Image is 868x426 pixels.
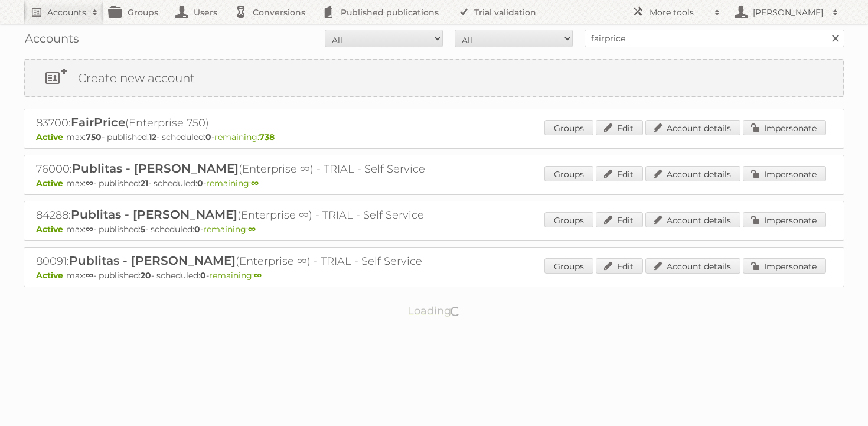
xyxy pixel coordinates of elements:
[596,212,643,227] a: Edit
[36,253,449,269] h2: 80091: (Enterprise ∞) - TRIAL - Self Service
[71,115,125,129] span: FairPrice
[743,212,826,227] a: Impersonate
[197,178,203,188] strong: 0
[36,178,832,188] p: max: - published: - scheduled: -
[596,258,643,274] a: Edit
[36,115,449,131] h2: 83700: (Enterprise 750)
[743,258,826,274] a: Impersonate
[86,224,93,235] strong: ∞
[251,178,259,188] strong: ∞
[203,224,256,235] span: remaining:
[36,224,66,235] span: Active
[370,299,498,323] p: Loading
[36,270,832,281] p: max: - published: - scheduled: -
[544,258,593,274] a: Groups
[36,270,66,281] span: Active
[86,178,93,188] strong: ∞
[141,270,151,281] strong: 20
[86,132,102,142] strong: 750
[47,6,86,18] h2: Accounts
[645,258,740,274] a: Account details
[645,212,740,227] a: Account details
[200,270,206,281] strong: 0
[25,60,843,96] a: Create new account
[36,161,449,177] h2: 76000: (Enterprise ∞) - TRIAL - Self Service
[36,207,449,223] h2: 84288: (Enterprise ∞) - TRIAL - Self Service
[248,224,256,235] strong: ∞
[259,132,275,142] strong: 738
[69,253,236,268] span: Publitas - [PERSON_NAME]
[750,6,827,18] h2: [PERSON_NAME]
[544,166,593,181] a: Groups
[141,224,145,235] strong: 5
[209,270,262,281] span: remaining:
[72,161,239,175] span: Publitas - [PERSON_NAME]
[743,166,826,181] a: Impersonate
[36,132,66,142] span: Active
[544,120,593,135] a: Groups
[645,120,740,135] a: Account details
[36,224,832,235] p: max: - published: - scheduled: -
[206,178,259,188] span: remaining:
[743,120,826,135] a: Impersonate
[214,132,275,142] span: remaining:
[596,120,643,135] a: Edit
[71,207,237,222] span: Publitas - [PERSON_NAME]
[36,132,832,142] p: max: - published: - scheduled: -
[650,6,709,18] h2: More tools
[86,270,93,281] strong: ∞
[194,224,200,235] strong: 0
[36,178,66,188] span: Active
[205,132,211,142] strong: 0
[254,270,262,281] strong: ∞
[645,166,740,181] a: Account details
[596,166,643,181] a: Edit
[544,212,593,227] a: Groups
[149,132,156,142] strong: 12
[141,178,148,188] strong: 21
